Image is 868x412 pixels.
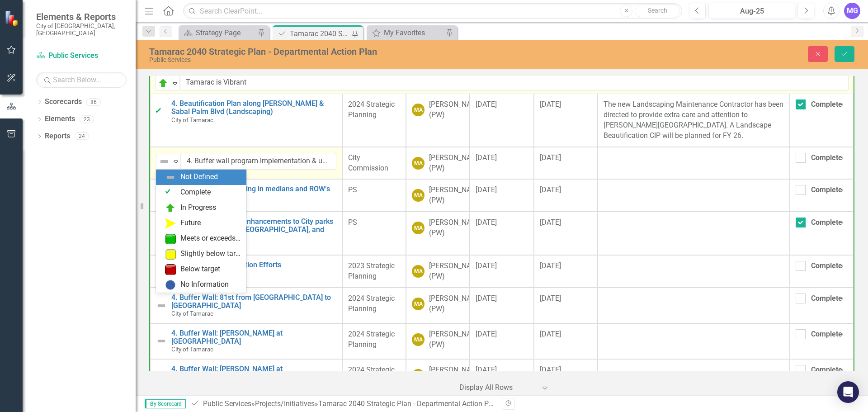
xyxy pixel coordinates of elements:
a: Scorecards [45,97,82,107]
div: Future [180,218,201,228]
img: In Progress [158,78,169,89]
input: Name [180,74,849,91]
span: 2024 Strategic Planning [348,294,395,313]
span: 2024 Strategic Planning [348,330,395,349]
img: Meets or exceeds target [165,233,176,244]
img: Not Defined [156,336,167,346]
div: Tamarac 2040 Strategic Plan - Departmental Action Plan [149,47,545,57]
img: In Progress [165,203,176,213]
span: City of Tamarac [171,116,213,123]
a: 4. Beautification Plan along [PERSON_NAME] & Sabal Palm Blvd (Landscaping) [171,99,336,115]
span: [DATE] [540,330,561,338]
div: MA [412,104,425,116]
a: Elements [45,114,75,124]
div: MA [412,333,425,346]
a: Strategy Page [181,27,255,38]
span: [DATE] [476,261,497,270]
div: Aug-25 [712,6,792,17]
span: Search [648,7,667,14]
div: My Favorites [384,27,443,38]
div: MA [412,265,425,278]
div: MA [412,369,425,382]
input: Name [181,153,336,170]
p: The contractor has completed Phase 2 and has commenced with the Pase 3 work within the Mainlands ... [2,2,176,46]
span: [DATE] [476,330,497,338]
img: Complete [165,187,176,198]
span: 2024 Strategic Planning [348,365,395,384]
div: Strategy Page [196,27,255,38]
span: [DATE] [476,294,497,303]
img: Not Defined [165,172,176,183]
div: MA [412,298,425,310]
span: [DATE] [540,185,561,194]
span: [DATE] [476,365,497,374]
span: By Scorecard [145,399,186,408]
div: [PERSON_NAME] (PW) [429,99,483,120]
div: Tamarac 2040 Strategic Plan - Departmental Action Plan [318,399,499,408]
img: Complete [156,106,167,117]
div: Public Services [149,57,545,63]
a: Projects/Initiatives [255,399,315,408]
a: 4. Buffer Wall: 81st from [GEOGRAPHIC_DATA] to [GEOGRAPHIC_DATA] [171,294,336,309]
div: [PERSON_NAME] (PW) [429,294,483,314]
div: Meets or exceeds target [180,233,241,244]
span: City Commission [348,153,388,172]
div: Complete [180,187,211,198]
p: Scope of Work: [2,51,176,62]
span: [DATE] [476,185,497,194]
div: MA [412,157,425,170]
a: My Favorites [369,27,443,38]
p: [GEOGRAPHIC_DATA] - AIA to University [2,4,176,15]
div: [PERSON_NAME] (PW) [429,218,483,238]
button: Search [635,5,680,17]
a: 4. Proactive Beautification Efforts [171,261,336,269]
img: Not Defined [156,300,167,311]
div: [PERSON_NAME] (PW) [429,261,483,282]
div: Tamarac 2040 Strategic Plan - Departmental Action Plan [290,28,349,39]
div: Not Defined [180,172,218,182]
span: 2023 Strategic Planning [348,261,395,280]
span: [DATE] [476,218,497,227]
div: [PERSON_NAME] (PW) [429,153,483,174]
p: The competitive bidding process closed in [DATE]. Currently in the review process by staff. [2,2,176,24]
a: 4. Implement landscaping in medians and ROW’s [171,185,336,193]
p: The new Landscaping Maintenance Contractor has been directed to provide extra care and attention ... [604,99,784,141]
span: City of Tamarac [171,310,213,317]
div: » » [190,399,495,409]
div: MA [412,189,425,202]
img: ClearPoint Strategy [5,10,20,26]
img: Below target [165,264,176,275]
p: • Directional boring for communications and CCTV connections [2,69,176,91]
p: • Installation of new mast arms, including a key location on [GEOGRAPHIC_DATA] in [GEOGRAPHIC_DATA] [2,98,176,131]
a: 4. Improvements and enhancements to City parks including projects at [GEOGRAPHIC_DATA], and [GEOG... [171,218,336,242]
span: Elements & Reports [36,11,127,22]
small: City of [GEOGRAPHIC_DATA], [GEOGRAPHIC_DATA] [36,22,127,37]
div: No Information [180,279,229,290]
span: [DATE] [476,100,497,109]
span: [DATE] [540,218,561,227]
span: [DATE] [540,294,561,303]
a: 4. Buffer Wall: [PERSON_NAME] at [GEOGRAPHIC_DATA] [171,365,336,381]
p: • Installation of new CCTV cameras on existing mast arms at intersections from [GEOGRAPHIC_DATA] ... [2,138,176,170]
div: MA [412,222,425,234]
div: Slightly below target [180,249,241,259]
p: CIP Plan is updated annually. Ongoing. [2,2,176,13]
span: [DATE] [540,365,561,374]
img: Future [165,218,176,229]
button: MG [844,3,860,19]
div: 24 [75,133,89,140]
span: 2024 Strategic Planning [348,100,395,119]
span: City of Tamarac [171,346,213,353]
div: [PERSON_NAME] (PW) [429,365,483,386]
a: Public Services [36,51,127,61]
p: Overall Project Timeline: on schedule for completion by [DATE]. [2,22,176,44]
div: [PERSON_NAME] (PW) [429,185,483,206]
a: Public Services [203,399,251,408]
span: PS [348,185,357,194]
span: [DATE] [476,153,497,162]
div: 23 [80,115,94,123]
input: Search Below... [36,72,127,88]
p: Public Services will conduct a safety assessment and submit a Capital Improvement Project (CIP) r... [2,2,176,35]
div: Below target [180,264,220,275]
